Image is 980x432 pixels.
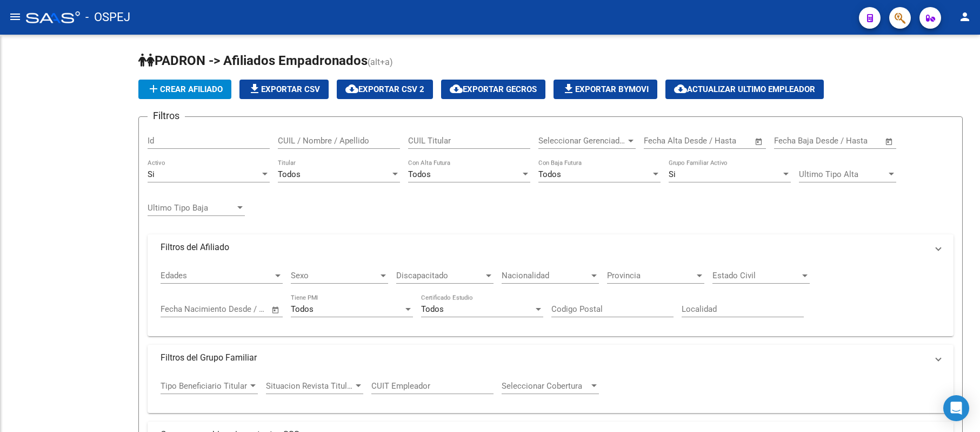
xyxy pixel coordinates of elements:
span: Tipo Beneficiario Titular [161,381,248,391]
mat-icon: person [958,10,971,23]
mat-icon: cloud_download [674,82,687,95]
span: Edades [161,271,273,280]
span: - OSPEJ [85,5,130,29]
span: Todos [291,304,314,314]
h3: Filtros [148,108,185,123]
span: Todos [408,169,431,179]
input: End date [205,304,258,314]
input: End date [819,136,871,146]
span: Si [148,169,155,179]
mat-panel-title: Filtros del Grupo Familiar [161,352,928,364]
mat-icon: file_download [248,82,261,95]
mat-icon: cloud_download [345,82,358,95]
button: Open calendar [270,304,282,316]
span: Provincia [607,271,695,280]
span: Exportar GECROS [450,84,537,94]
div: Filtros del Afiliado [148,260,954,336]
mat-icon: cloud_download [450,82,463,95]
button: Open calendar [883,135,896,148]
span: Exportar CSV 2 [345,84,424,94]
span: (alt+a) [368,57,393,67]
span: Todos [538,169,561,179]
mat-icon: menu [9,10,22,23]
mat-icon: add [147,82,160,95]
span: Sexo [291,271,378,280]
span: Todos [421,304,444,314]
span: Crear Afiliado [147,84,223,94]
button: Actualizar ultimo Empleador [665,80,824,99]
span: Ultimo Tipo Alta [799,169,886,179]
span: Seleccionar Cobertura [502,381,589,391]
input: Start date [161,304,196,314]
button: Exportar Bymovi [554,80,657,99]
span: Ultimo Tipo Baja [148,203,235,213]
div: Open Intercom Messenger [943,395,969,421]
span: Situacion Revista Titular [266,381,354,391]
span: Si [669,169,676,179]
span: Exportar Bymovi [562,84,649,94]
input: Start date [644,136,679,146]
mat-expansion-panel-header: Filtros del Afiliado [148,234,954,260]
span: Exportar CSV [248,84,320,94]
span: PADRON -> Afiliados Empadronados [138,53,368,68]
span: Nacionalidad [502,271,589,280]
button: Crear Afiliado [138,80,231,99]
input: End date [689,136,741,146]
span: Seleccionar Gerenciador [538,136,626,146]
span: Estado Civil [712,271,800,280]
button: Exportar CSV 2 [337,80,433,99]
span: Todos [278,169,301,179]
span: Discapacitado [396,271,484,280]
button: Open calendar [753,135,765,148]
mat-icon: file_download [562,82,575,95]
button: Exportar CSV [239,80,329,99]
span: Actualizar ultimo Empleador [674,84,815,94]
button: Exportar GECROS [441,80,545,99]
input: Start date [774,136,809,146]
mat-panel-title: Filtros del Afiliado [161,241,928,253]
mat-expansion-panel-header: Filtros del Grupo Familiar [148,345,954,371]
div: Filtros del Grupo Familiar [148,371,954,413]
